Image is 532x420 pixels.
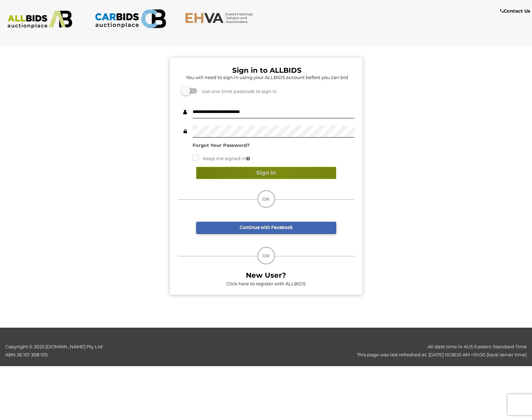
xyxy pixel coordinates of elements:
[257,247,275,264] div: OR
[257,190,275,208] div: OR
[198,88,277,94] span: Use one-time passcode to sign in
[232,66,302,74] b: Sign in to ALLBIDS
[180,75,354,80] h5: You will need to sign in using your ALLBIDS account before you can bid
[193,142,250,148] a: Forgot Your Password?
[226,281,306,286] a: Click here to register with ALLBIDS
[196,222,336,234] a: Continue with Facebook
[95,7,166,30] img: CARBIDS.com.au
[133,343,532,359] div: All date time in AUS Eastern Standard Time This page was last refreshed at: [DATE] 10:56:51 AM +1...
[4,10,76,29] img: ALLBIDS.com.au
[500,7,532,15] a: Contact Us
[193,155,250,163] label: Keep me signed in
[185,12,257,23] img: EHVA.com.au
[246,271,286,279] b: New User?
[196,167,336,179] button: Sign In
[500,8,530,14] b: Contact Us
